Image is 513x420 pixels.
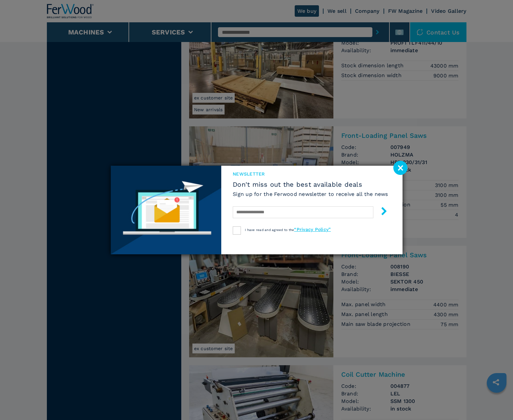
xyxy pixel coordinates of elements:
[373,204,388,220] button: submit-button
[245,228,331,232] span: I have read and agreed to the
[233,180,388,188] span: Don't miss out the best available deals
[233,171,388,177] span: newsletter
[294,227,331,232] a: “Privacy Policy”
[233,190,388,198] h6: Sign up for the Ferwood newsletter to receive all the news
[111,166,222,254] img: Newsletter image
